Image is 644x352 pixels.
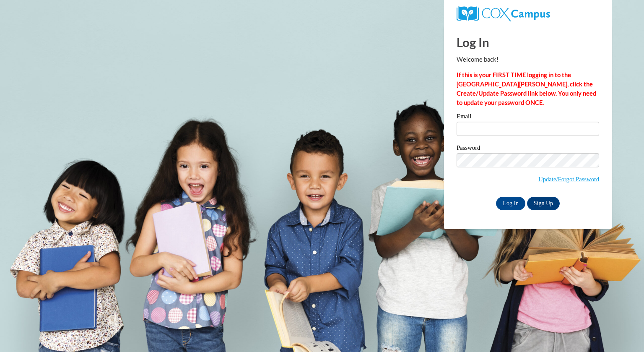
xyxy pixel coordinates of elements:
img: COX Campus [457,6,550,21]
a: COX Campus [457,10,550,17]
h1: Log In [457,34,599,51]
a: Update/Forgot Password [538,176,599,183]
input: Log In [496,197,525,210]
strong: If this is your FIRST TIME logging in to the [GEOGRAPHIC_DATA][PERSON_NAME], click the Create/Upd... [457,71,596,106]
label: Email [457,113,599,122]
a: Sign Up [527,197,560,210]
label: Password [457,145,599,153]
p: Welcome back! [457,55,599,64]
